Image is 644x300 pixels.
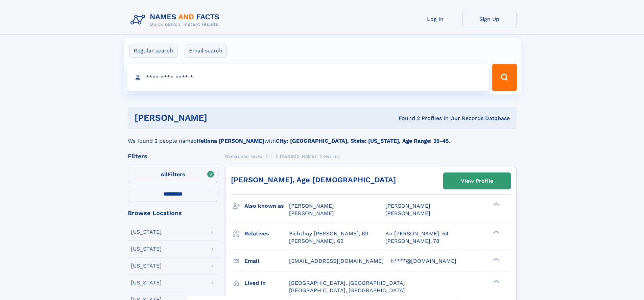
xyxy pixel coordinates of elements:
[289,287,405,294] span: [GEOGRAPHIC_DATA], [GEOGRAPHIC_DATA]
[128,167,218,183] label: Filters
[280,152,316,160] a: [PERSON_NAME]
[385,210,430,216] span: [PERSON_NAME]
[128,11,225,29] img: Logo Names and Facts
[135,114,303,122] h1: [PERSON_NAME]
[461,173,493,189] div: View Profile
[492,279,500,283] div: ❯
[129,44,177,58] label: Regular search
[128,153,218,159] div: Filters
[408,11,462,27] a: Log In
[244,255,289,267] h3: Email
[492,230,500,234] div: ❯
[244,228,289,239] h3: Relatives
[131,229,162,235] div: [US_STATE]
[185,44,227,58] label: Email search
[244,277,289,289] h3: Lived in
[231,176,396,184] a: [PERSON_NAME], Age [DEMOGRAPHIC_DATA]
[128,210,218,216] div: Browse Locations
[289,258,384,264] span: [EMAIL_ADDRESS][DOMAIN_NAME]
[385,230,449,237] a: An [PERSON_NAME], 54
[131,263,162,269] div: [US_STATE]
[303,115,510,122] div: Found 2 Profiles In Our Records Database
[270,154,272,159] span: T
[197,138,264,144] b: Helinna [PERSON_NAME]
[324,154,340,159] span: Helinna
[244,200,289,212] h3: Also known as
[276,138,449,144] b: City: [GEOGRAPHIC_DATA], State: [US_STATE], Age Range: 35-45
[492,257,500,261] div: ❯
[280,154,316,159] span: [PERSON_NAME]
[131,246,162,252] div: [US_STATE]
[444,173,510,189] a: View Profile
[131,280,162,285] div: [US_STATE]
[492,202,500,207] div: ❯
[161,171,168,178] span: All
[462,11,517,27] a: Sign Up
[385,237,439,245] a: [PERSON_NAME], 78
[127,64,489,91] input: search input
[128,129,517,145] div: We found 2 people named with .
[289,210,334,216] span: [PERSON_NAME]
[289,203,334,209] span: [PERSON_NAME]
[289,237,343,245] a: [PERSON_NAME], 63
[270,152,272,160] a: T
[385,203,430,209] span: [PERSON_NAME]
[225,152,262,160] a: Names and Facts
[289,230,368,237] a: Bichthuy [PERSON_NAME], 69
[289,280,405,286] span: [GEOGRAPHIC_DATA], [GEOGRAPHIC_DATA]
[492,64,517,91] button: Search Button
